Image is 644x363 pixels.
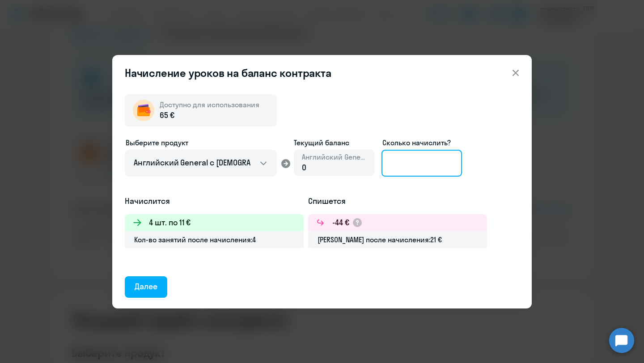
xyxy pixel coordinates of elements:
[332,217,349,228] h3: -44 €
[302,162,306,173] span: 0
[294,137,374,148] span: Текущий баланс
[308,195,487,207] h5: Спишется
[126,138,188,147] span: Выберите продукт
[125,195,304,207] h5: Начислится
[149,217,191,228] h3: 4 шт. по 11 €
[382,138,451,147] span: Сколько начислить?
[125,276,167,298] button: Далее
[302,152,366,162] span: Английский General
[160,100,259,109] span: Доступно для использования
[135,281,157,292] div: Далее
[112,66,532,80] header: Начисление уроков на баланс контракта
[125,231,304,248] div: Кол-во занятий после начисления: 4
[308,231,487,248] div: [PERSON_NAME] после начисления: 21 €
[160,110,174,121] span: 65 €
[133,100,154,121] img: wallet-circle.png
